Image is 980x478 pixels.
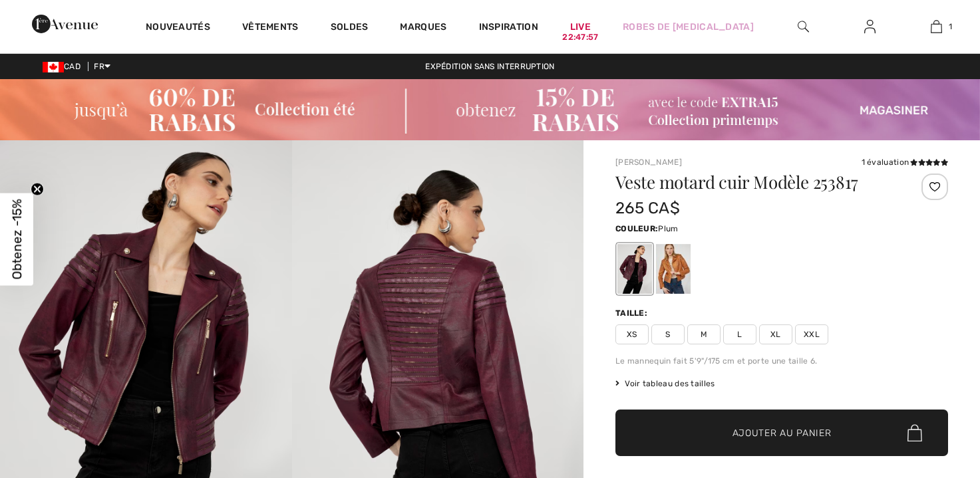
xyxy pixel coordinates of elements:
a: Live22:47:57 [570,20,591,34]
span: Inspiration [479,21,538,35]
span: XL [759,324,792,344]
div: Taille: [615,307,650,319]
div: Le mannequin fait 5'9"/175 cm et porte une taille 6. [615,355,948,367]
div: Plum [617,244,652,294]
button: Close teaser [31,182,44,195]
span: 1 [949,21,952,33]
img: Mes infos [864,19,876,35]
img: Mon panier [931,19,942,35]
div: Burnt orange [656,244,691,294]
span: Ajouter au panier [733,426,832,440]
span: Plum [658,224,678,233]
span: XXL [795,324,828,344]
span: FR [94,62,110,71]
img: recherche [798,19,809,35]
div: 1 évaluation [862,156,948,168]
a: [PERSON_NAME] [615,158,682,167]
span: CAD [43,62,86,71]
span: Obtenez -15% [9,199,25,279]
a: Marques [400,21,446,35]
a: Nouveautés [146,21,210,35]
h1: Veste motard cuir Modèle 253817 [615,174,893,191]
div: 22:47:57 [562,31,598,44]
span: Voir tableau des tailles [615,378,715,390]
img: Bag.svg [907,424,922,441]
a: Soldes [331,21,369,35]
button: Ajouter au panier [615,410,948,456]
a: Robes de [MEDICAL_DATA] [623,20,754,34]
span: S [651,324,685,344]
a: 1 [903,19,969,35]
span: 265 CA$ [615,199,680,217]
a: Se connecter [854,19,886,35]
span: Couleur: [615,224,658,233]
img: Canadian Dollar [43,62,64,72]
span: XS [615,324,649,344]
a: Vêtements [242,21,299,35]
span: M [687,324,721,344]
span: L [723,324,756,344]
img: 1ère Avenue [32,11,98,37]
